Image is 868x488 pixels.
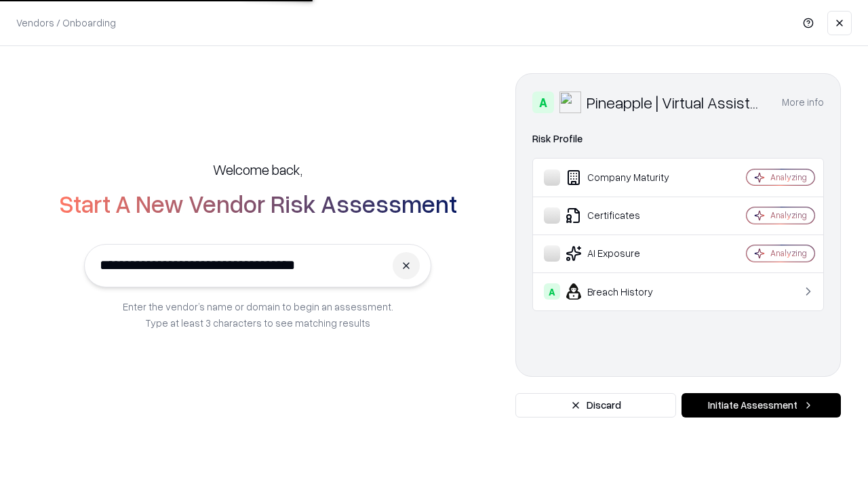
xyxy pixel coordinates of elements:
[59,190,457,217] h2: Start A New Vendor Risk Assessment
[544,245,706,262] div: AI Exposure
[544,283,560,300] div: A
[559,91,581,113] img: Pineapple | Virtual Assistant Agency
[213,160,302,179] h5: Welcome back,
[123,298,393,331] p: Enter the vendor’s name or domain to begin an assessment. Type at least 3 characters to see match...
[544,207,706,224] div: Certificates
[682,393,841,418] button: Initiate Assessment
[782,90,824,115] button: More info
[515,393,676,418] button: Discard
[532,131,824,147] div: Risk Profile
[16,16,116,30] p: Vendors / Onboarding
[544,169,706,186] div: Company Maturity
[587,91,766,113] div: Pineapple | Virtual Assistant Agency
[770,247,807,259] div: Analyzing
[770,209,807,221] div: Analyzing
[770,171,807,183] div: Analyzing
[532,91,554,113] div: A
[544,283,706,300] div: Breach History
